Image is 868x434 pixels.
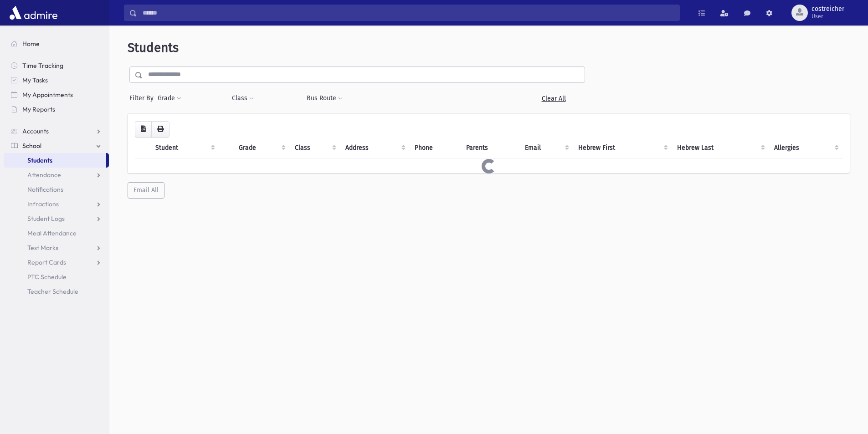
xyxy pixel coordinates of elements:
[22,61,63,70] span: Time Tracking
[306,90,343,107] button: Bus Route
[22,142,41,150] span: School
[27,258,66,266] span: Report Cards
[128,182,164,199] button: Email All
[522,90,585,107] a: Clear All
[4,211,109,226] a: Student Logs
[4,153,106,168] a: Students
[27,273,67,281] span: PTC Schedule
[22,105,55,113] span: My Reports
[672,138,769,158] th: Hebrew Last
[22,127,49,135] span: Accounts
[27,185,63,194] span: Notifications
[4,36,109,51] a: Home
[157,90,182,107] button: Grade
[340,138,409,158] th: Address
[4,58,109,73] a: Time Tracking
[4,73,109,87] a: My Tasks
[129,93,157,103] span: Filter By
[4,138,109,153] a: School
[4,168,109,182] a: Attendance
[4,102,109,117] a: My Reports
[4,284,109,299] a: Teacher Schedule
[27,287,78,296] span: Teacher Schedule
[22,40,40,48] span: Home
[4,255,109,270] a: Report Cards
[137,5,679,21] input: Search
[27,214,65,223] span: Student Logs
[22,76,48,84] span: My Tasks
[27,156,52,164] span: Students
[4,197,109,211] a: Infractions
[4,124,109,138] a: Accounts
[4,87,109,102] a: My Appointments
[27,244,58,252] span: Test Marks
[128,40,179,55] span: Students
[4,226,109,240] a: Meal Attendance
[27,229,77,237] span: Meal Attendance
[409,138,461,158] th: Phone
[573,138,671,158] th: Hebrew First
[22,91,73,99] span: My Appointments
[233,138,289,158] th: Grade
[4,182,109,197] a: Notifications
[150,138,219,158] th: Student
[769,138,842,158] th: Allergies
[4,270,109,284] a: PTC Schedule
[135,121,152,138] button: CSV
[27,171,61,179] span: Attendance
[289,138,340,158] th: Class
[812,5,844,13] span: costreicher
[4,240,109,255] a: Test Marks
[461,138,519,158] th: Parents
[231,90,254,107] button: Class
[7,4,60,22] img: AdmirePro
[27,200,59,208] span: Infractions
[812,13,844,20] span: User
[519,138,573,158] th: Email
[151,121,169,138] button: Print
